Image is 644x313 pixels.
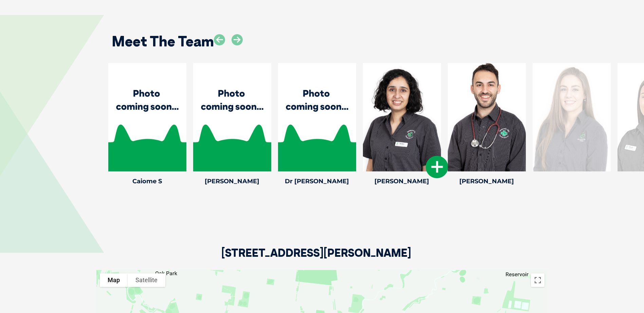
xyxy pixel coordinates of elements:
[100,273,128,287] button: Show street map
[112,34,214,48] h2: Meet The Team
[108,178,186,184] h4: Caiome S
[531,273,545,287] button: Toggle fullscreen view
[128,273,165,287] button: Show satellite imagery
[193,178,271,184] h4: [PERSON_NAME]
[221,247,411,270] h2: [STREET_ADDRESS][PERSON_NAME]
[278,178,356,184] h4: Dr [PERSON_NAME]
[448,178,526,184] h4: [PERSON_NAME]
[363,178,441,184] h4: [PERSON_NAME]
